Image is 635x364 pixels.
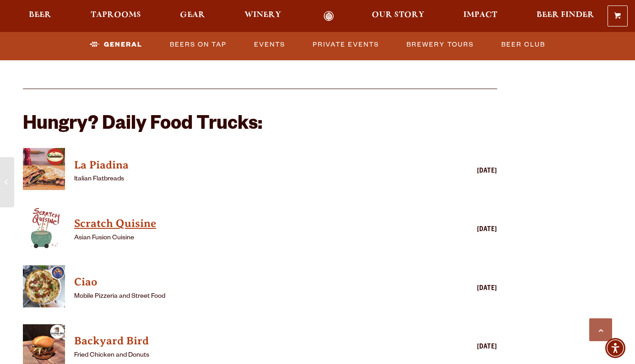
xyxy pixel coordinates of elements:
p: Italian Flatbreads [74,174,419,185]
img: thumbnail food truck [23,207,65,249]
h4: Backyard Bird [74,334,419,348]
span: Beer Finder [537,11,594,19]
a: View La Piadina details (opens in a new window) [23,148,65,195]
a: View Scratch Quisine details (opens in a new window) [74,215,419,233]
h4: Ciao [74,275,419,290]
span: Gear [180,11,205,19]
span: Beer [29,11,51,19]
a: Beer Club [498,34,549,55]
a: Events [250,34,289,55]
div: Accessibility Menu [605,338,625,358]
img: thumbnail food truck [23,265,65,307]
a: Scroll to top [589,318,612,341]
a: View Scratch Quisine details (opens in a new window) [23,207,65,254]
a: Winery [239,11,287,21]
div: [DATE] [424,166,497,177]
span: Taprooms [91,11,141,19]
div: [DATE] [424,342,497,353]
a: Beers on Tap [166,34,230,55]
a: Impact [457,11,503,21]
a: View Backyard Bird details (opens in a new window) [74,332,419,350]
a: Beer Finder [531,11,600,21]
a: General [86,34,146,55]
span: Our Story [372,11,424,19]
p: Fried Chicken and Donuts [74,350,419,361]
a: Odell Home [312,11,346,21]
a: Private Events [309,34,383,55]
a: Taprooms [85,11,147,21]
a: Gear [174,11,211,21]
h4: Scratch Quisine [74,216,419,231]
a: View Ciao details (opens in a new window) [23,265,65,312]
span: Winery [244,11,281,19]
img: thumbnail food truck [23,148,65,190]
h2: Hungry? Daily Food Trucks: [23,115,497,137]
div: [DATE] [424,225,497,236]
a: Beer [23,11,57,21]
p: Asian Fusion Cuisine [74,233,419,244]
p: Mobile Pizzeria and Street Food [74,291,419,302]
a: View Ciao details (opens in a new window) [74,273,419,291]
a: View La Piadina details (opens in a new window) [74,156,419,174]
a: Our Story [366,11,430,21]
a: Brewery Tours [403,34,478,55]
span: Impact [463,11,497,19]
h4: La Piadina [74,158,419,173]
div: [DATE] [424,284,497,295]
